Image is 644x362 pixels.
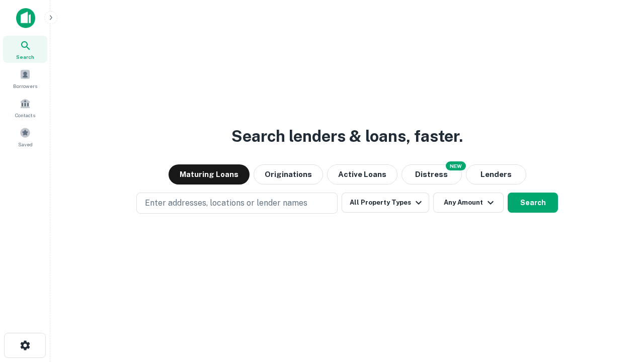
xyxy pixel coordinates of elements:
[16,8,35,28] img: capitalize-icon.png
[3,123,47,150] a: Saved
[13,82,37,90] span: Borrowers
[3,36,47,63] a: Search
[508,193,558,213] button: Search
[327,164,397,185] button: Active Loans
[3,65,47,92] a: Borrowers
[16,53,34,61] span: Search
[342,193,429,213] button: All Property Types
[254,164,323,185] button: Originations
[433,193,504,213] button: Any Amount
[3,94,47,121] a: Contacts
[446,161,466,170] div: NEW
[231,124,463,148] h3: Search lenders & loans, faster.
[18,140,33,148] span: Saved
[15,111,35,119] span: Contacts
[136,193,338,214] button: Enter addresses, locations or lender names
[401,164,462,185] button: Search distressed loans with lien and other non-mortgage details.
[594,282,644,330] iframe: Chat Widget
[466,164,526,185] button: Lenders
[145,197,307,209] p: Enter addresses, locations or lender names
[169,164,250,185] button: Maturing Loans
